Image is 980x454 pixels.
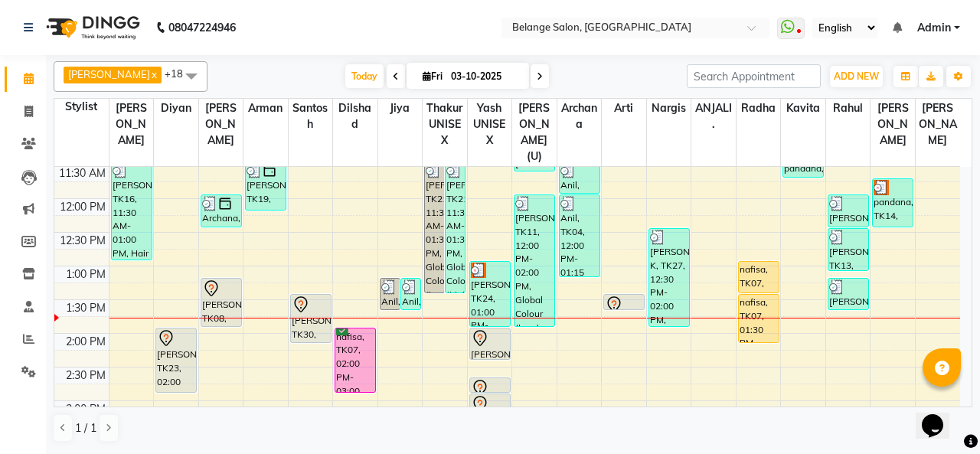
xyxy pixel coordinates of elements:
[154,99,198,118] span: diyan
[834,70,879,82] span: ADD NEW
[470,378,510,392] div: [PERSON_NAME], TK08, 02:45 PM-03:00 PM, Threading - Any one (Eyebrow/Upperlip/lowerlip/chin)
[243,99,288,118] span: Arman
[57,233,109,249] div: 12:30 PM
[378,99,423,118] span: Jiya
[871,99,915,150] span: [PERSON_NAME]
[828,279,868,309] div: [PERSON_NAME], TK13, 01:15 PM-01:45 PM, Nails - Regular Nail Paint (Feet/Hands)
[199,99,243,150] span: [PERSON_NAME]
[514,195,554,326] div: [PERSON_NAME], TK11, 12:00 PM-02:00 PM, Global Colour (Inoa) - Touch up (upto 1 inches)
[112,162,152,260] div: [PERSON_NAME], TK16, 11:30 AM-01:00 PM, Hair cut - Hair cut (M),[PERSON_NAME] Styling (₹300)
[560,195,599,276] div: Anil, TK04, 12:00 PM-01:15 PM, Head Massage - (Coconut/Almond) - F
[246,162,286,210] div: [PERSON_NAME], TK19, 11:30 AM-12:15 PM, [PERSON_NAME] Styling (₹300)
[739,262,779,292] div: nafisa, TK07, 01:00 PM-01:30 PM, Waxing - Full Face Wax (Peel Off)
[602,99,646,118] span: Arti
[150,68,157,80] a: x
[156,328,196,392] div: [PERSON_NAME], TK23, 02:00 PM-03:00 PM, Hair Spa - Long (F)
[345,64,384,88] span: Today
[63,300,109,316] div: 1:30 PM
[446,162,465,292] div: [PERSON_NAME], TK21, 11:30 AM-01:30 PM, Global Colour (Majirel) - Touch up (upto 1 inches) (₹1700)
[446,65,523,88] input: 2025-10-03
[201,195,241,227] div: Archana, TK26, 12:00 PM-12:30 PM, Blow Dry Straight - Long
[109,99,154,150] span: [PERSON_NAME]
[468,99,512,150] span: Yash UNISEX
[381,279,400,309] div: Anil, TK04, 01:15 PM-01:45 PM, Hair wash - Long - (F)
[57,199,109,215] div: 12:00 PM
[75,420,96,436] span: 1 / 1
[419,70,446,82] span: Fri
[739,295,779,342] div: nafisa, TK07, 01:30 PM-02:15 PM, Threading - Any one (Eyebrow/Upperlip/lowerlip/chin)
[63,367,109,384] div: 2:30 PM
[168,6,236,49] b: 08047224946
[828,195,868,227] div: [PERSON_NAME], TK21, 12:00 PM-12:30 PM, Reflexology - Feet (30 mins)
[423,99,467,150] span: Thakur UNISEX
[201,279,241,326] div: [PERSON_NAME], TK08, 01:15 PM-02:00 PM, Kerastase - Fusio Dose (Deep Conditioning)
[737,99,781,118] span: Radha
[333,99,377,134] span: dilshad
[291,295,331,342] div: [PERSON_NAME], TK30, 01:30 PM-02:15 PM, [PERSON_NAME] Styling
[63,334,109,350] div: 2:00 PM
[39,6,144,49] img: logo
[54,99,109,115] div: Stylist
[691,99,736,134] span: ANJALI.
[916,99,960,150] span: [PERSON_NAME]
[425,162,444,292] div: [PERSON_NAME], TK21, 11:30 AM-01:30 PM, Global Colour (Inoa) - Touch up (upto 1 inches)
[560,162,599,193] div: Anil, TK04, 11:30 AM-12:00 PM, Aroma Massage (60 mins)
[687,64,821,88] input: Search Appointment
[828,229,868,270] div: [PERSON_NAME], TK13, 12:30 PM-01:10 PM, French Gel Polish
[512,99,557,166] span: [PERSON_NAME] (U)
[401,279,420,309] div: Anil, TK04, 01:15 PM-01:45 PM, Hair wash - Medium - (F) (₹500)
[470,394,510,409] div: [PERSON_NAME], TK08, 03:00 PM-03:15 PM, Threading - Any one (Eyebrow/Upperlip/lowerlip/chin)
[830,66,883,87] button: ADD NEW
[470,328,510,359] div: [PERSON_NAME], TK32, 02:00 PM-02:30 PM, Hair wash - Long - (F)
[289,99,333,134] span: Santosh
[917,20,951,36] span: Admin
[557,99,602,134] span: Archana
[470,262,510,326] div: [PERSON_NAME], TK24, 01:00 PM-02:00 PM, Hair Spa - Medium (F)
[63,266,109,283] div: 1:00 PM
[335,328,375,392] div: nafisa, TK07, 02:00 PM-03:00 PM, Hair Spa - Medium (F)
[56,165,109,181] div: 11:30 AM
[165,67,194,80] span: +18
[68,68,150,80] span: [PERSON_NAME]
[647,99,691,118] span: Nargis
[604,295,644,309] div: [PERSON_NAME], TK33, 01:30 PM-01:45 PM, Threading - Any one (Eyebrow/Upperlip/lowerlip/chin)
[781,99,825,118] span: Kavita
[63,401,109,417] div: 3:00 PM
[649,229,689,326] div: [PERSON_NAME] K, TK27, 12:30 PM-02:00 PM, Underarms - Peel off (₹350),Chocolate wax - Any one( Fu...
[916,393,965,439] iframe: chat widget
[826,99,871,118] span: Rahul
[873,179,913,227] div: pandana, TK14, 11:45 AM-12:30 PM, Gel extension + Gel polish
